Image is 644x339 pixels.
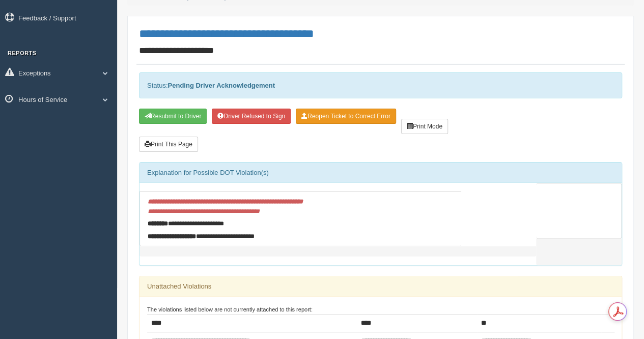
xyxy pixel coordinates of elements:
[139,137,198,152] button: Print This Page
[139,276,622,297] div: Unattached Violations
[401,119,448,134] button: Print Mode
[212,109,291,124] button: Driver Refused to Sign
[139,72,622,98] div: Status:
[139,109,207,124] button: Resubmit To Driver
[167,82,274,89] strong: Pending Driver Acknowledgement
[139,163,622,183] div: Explanation for Possible DOT Violation(s)
[296,109,396,124] button: Reopen Ticket
[147,306,313,312] small: The violations listed below are not currently attached to this report:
